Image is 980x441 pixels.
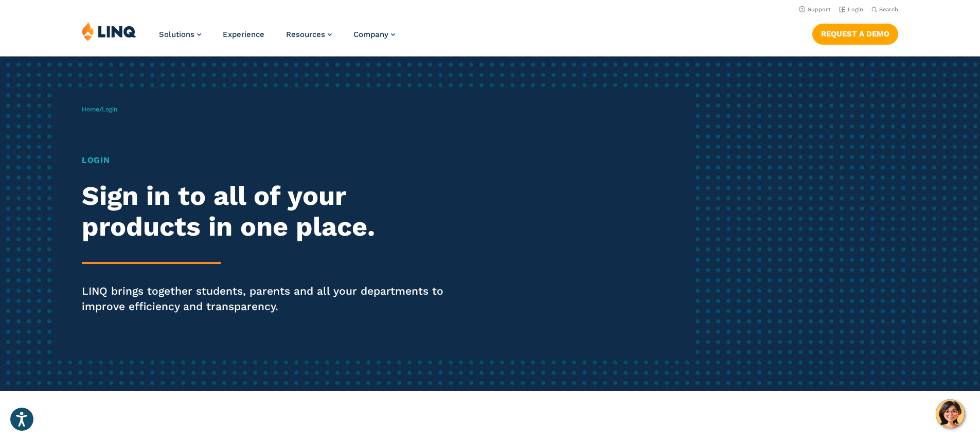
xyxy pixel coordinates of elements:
button: Hello, have a question? Let’s chat. [936,399,965,428]
span: Search [879,6,898,13]
a: Resources [286,30,332,39]
span: / [82,106,117,113]
a: Support [799,6,831,13]
a: Solutions [159,30,201,39]
p: LINQ brings together students, parents and all your departments to improve efficiency and transpa... [82,283,459,314]
nav: Primary Navigation [159,22,395,55]
span: Resources [286,30,325,39]
a: Company [353,30,395,39]
span: Solutions [159,30,194,39]
a: Request a Demo [812,24,898,44]
span: Login [102,106,117,113]
nav: Button Navigation [812,22,898,44]
h1: Login [82,154,459,166]
a: Login [839,6,863,13]
img: LINQ | K‑12 Software [82,22,136,41]
button: Open Search Bar [871,6,898,13]
h2: Sign in to all of your products in one place. [82,181,459,242]
span: Company [353,30,388,39]
a: Home [82,106,99,113]
a: Experience [223,30,264,39]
